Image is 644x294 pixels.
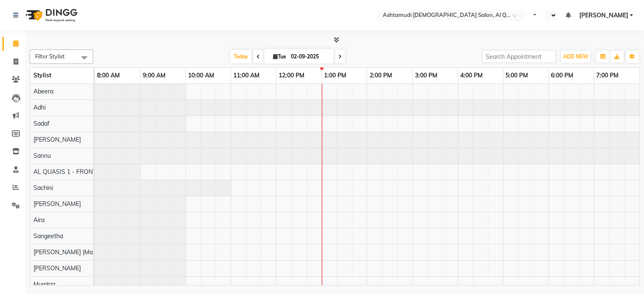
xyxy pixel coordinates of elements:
[186,69,216,82] a: 10:00 AM
[561,51,590,63] button: ADD NEW
[33,168,119,176] span: AL QUASIS 1 - FRONT OFFICE
[288,50,331,63] input: 2025-09-02
[35,53,65,60] span: Filter Stylist
[33,200,81,208] span: [PERSON_NAME]
[33,248,137,256] span: [PERSON_NAME] (Manager Accounts)
[33,120,50,127] span: Sadaf
[33,152,51,159] span: Sannu
[22,3,80,27] img: logo
[33,136,81,143] span: [PERSON_NAME]
[33,71,51,79] span: Stylist
[503,69,530,82] a: 5:00 PM
[322,69,348,82] a: 1:00 PM
[579,11,628,20] span: [PERSON_NAME]
[271,53,288,60] span: Tue
[33,232,63,240] span: Sangeetha
[594,69,621,82] a: 7:00 PM
[33,264,81,272] span: [PERSON_NAME]
[33,88,53,95] span: Abeera
[95,69,122,82] a: 8:00 AM
[367,69,394,82] a: 2:00 PM
[33,280,55,288] span: Mumtaz
[33,184,53,192] span: Sachini
[230,50,252,63] span: Today
[413,69,439,82] a: 3:00 PM
[33,216,44,224] span: Aira
[231,69,262,82] a: 11:00 AM
[276,69,307,82] a: 12:00 PM
[563,53,588,60] span: ADD NEW
[141,69,168,82] a: 9:00 AM
[549,69,575,82] a: 6:00 PM
[33,104,46,111] span: Adhi
[482,50,556,63] input: Search Appointment
[458,69,485,82] a: 4:00 PM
